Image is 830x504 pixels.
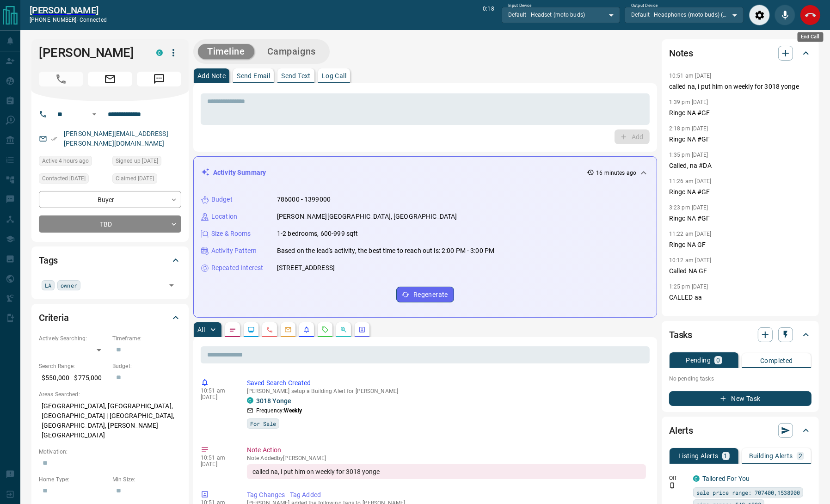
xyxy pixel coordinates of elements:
[749,453,793,459] p: Building Alerts
[702,475,750,482] a: Tailored For You
[112,475,181,484] p: Min Size:
[508,3,532,9] label: Input Device
[669,283,708,290] p: 1:25 pm [DATE]
[669,108,812,118] p: Ringc NA #GF
[197,73,226,79] p: Add Note
[669,391,812,406] button: New Task
[30,5,107,16] a: [PERSON_NAME]
[39,334,108,343] p: Actively Searching:
[396,287,454,302] button: Regenerate
[39,475,108,484] p: Home Type:
[669,73,712,79] p: 10:51 am [DATE]
[211,195,233,204] p: Budget
[669,293,812,302] p: CALLED aa
[749,5,770,25] div: Audio Settings
[340,326,347,333] svg: Opportunities
[112,334,181,343] p: Timeframe:
[669,135,812,144] p: Ringc NA #GF
[201,461,233,467] p: [DATE]
[39,448,181,456] p: Motivation:
[116,174,154,183] span: Claimed [DATE]
[669,204,708,211] p: 3:23 pm [DATE]
[247,490,646,500] p: Tag Changes - Tag Added
[112,173,181,186] div: Thu Mar 04 2021
[247,326,255,333] svg: Lead Browsing Activity
[112,156,181,169] div: Mon Mar 01 2021
[669,231,712,237] p: 11:22 am [DATE]
[669,266,812,276] p: Called NA GF
[266,326,273,333] svg: Calls
[696,488,800,497] span: sale price range: 707400,1538900
[80,17,107,23] span: connected
[277,195,331,204] p: 786000 - 1399000
[669,240,812,250] p: Ringc NA GF
[211,229,251,239] p: Size & Rooms
[213,168,266,178] p: Activity Summary
[322,73,346,79] p: Log Call
[237,73,270,79] p: Send Email
[678,453,719,459] p: Listing Alerts
[201,164,649,181] div: Activity Summary16 minutes ago
[51,135,57,142] svg: Email Verified
[669,42,812,64] div: Notes
[669,257,712,264] p: 10:12 am [DATE]
[775,5,795,25] div: Mute
[116,156,158,166] span: Signed up [DATE]
[201,455,233,461] p: 10:51 am
[39,156,108,169] div: Thu Aug 14 2025
[198,44,254,59] button: Timeline
[760,357,793,364] p: Completed
[693,475,700,482] div: condos.ca
[669,187,812,197] p: Ringc NA #GF
[669,324,812,346] div: Tasks
[137,72,181,86] span: Message
[250,419,276,428] span: For Sale
[277,246,494,256] p: Based on the lead's activity, the best time to reach out is: 2:00 PM - 3:00 PM
[669,178,712,184] p: 11:26 am [DATE]
[358,326,366,333] svg: Agent Actions
[156,49,163,56] div: condos.ca
[669,99,708,105] p: 1:39 pm [DATE]
[201,387,233,394] p: 10:51 am
[669,482,676,489] svg: Push Notification Only
[39,173,108,186] div: Wed Apr 23 2025
[669,419,812,442] div: Alerts
[201,394,233,400] p: [DATE]
[247,464,646,479] div: called na, i put him on weekly for 3018 yonge
[112,362,181,370] p: Budget:
[669,372,812,386] p: No pending tasks
[669,125,708,132] p: 2:18 pm [DATE]
[284,326,292,333] svg: Emails
[211,212,237,221] p: Location
[64,130,168,147] a: [PERSON_NAME][EMAIL_ADDRESS][PERSON_NAME][DOMAIN_NAME]
[45,281,51,290] span: LA
[30,16,107,24] p: [PHONE_NUMBER] -
[669,474,688,482] p: Off
[256,406,302,415] p: Frequency:
[197,326,205,333] p: All
[88,72,132,86] span: Email
[716,357,720,363] p: 0
[800,5,821,25] div: End Call
[247,397,253,404] div: condos.ca
[39,310,69,325] h2: Criteria
[669,152,708,158] p: 1:35 pm [DATE]
[42,156,89,166] span: Active 4 hours ago
[321,326,329,333] svg: Requests
[42,174,86,183] span: Contacted [DATE]
[669,214,812,223] p: Ringc NA #GF
[247,388,646,394] p: [PERSON_NAME] setup a Building Alert for [PERSON_NAME]
[247,378,646,388] p: Saved Search Created
[277,212,457,221] p: [PERSON_NAME][GEOGRAPHIC_DATA], [GEOGRAPHIC_DATA]
[256,397,291,405] a: 3018 Yonge
[39,253,58,268] h2: Tags
[799,453,802,459] p: 2
[39,72,83,86] span: Call
[686,357,711,363] p: Pending
[284,407,302,414] strong: Weekly
[669,423,693,438] h2: Alerts
[669,82,812,92] p: called na, i put him on weekly for 3018 yonge
[669,310,712,316] p: 12:32 pm [DATE]
[247,445,646,455] p: Note Action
